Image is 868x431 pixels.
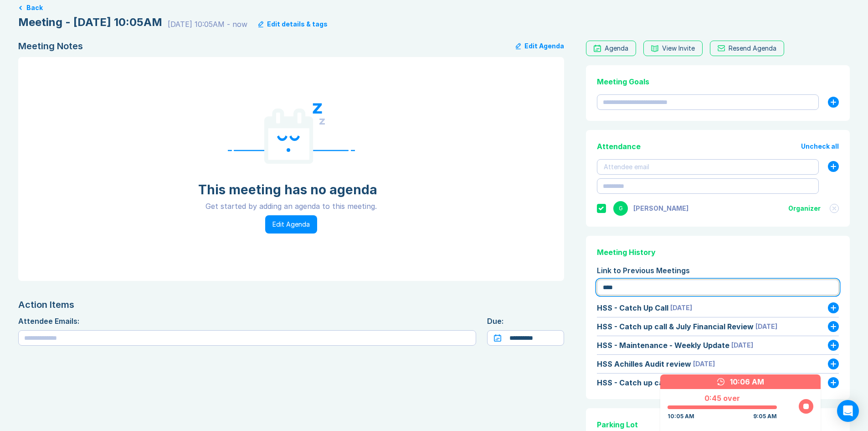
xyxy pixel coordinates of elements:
div: Meeting Goals [597,76,839,87]
div: [DATE] [670,304,692,312]
div: Get started by adding an agenda to this meeting. [205,201,377,212]
div: Attendance [597,141,641,152]
div: 9:05 AM [753,413,777,420]
a: Back [18,4,850,11]
div: This meeting has no agenda [198,182,377,197]
button: Edit Agenda [265,215,317,234]
button: Resend Agenda [710,41,784,56]
div: HSS Achilles Audit review [597,358,691,369]
button: Uncheck all [801,143,839,150]
div: [DATE] [731,342,753,349]
button: View Invite [643,41,703,56]
a: Agenda [586,41,636,56]
div: Organizer [788,205,821,212]
button: Edit Agenda [516,41,564,52]
div: Meeting History [597,247,839,258]
div: 0:45 over [668,393,777,404]
div: Open Intercom Messenger [837,400,859,422]
div: Gemma White [633,205,688,212]
div: 10:06 AM [730,376,764,387]
div: Agenda [605,45,628,52]
div: Meeting - [DATE] 10:05AM [18,15,162,30]
div: Link to Previous Meetings [597,265,839,276]
div: Meeting Notes [18,41,83,52]
button: Back [26,4,43,11]
div: Resend Agenda [729,45,776,52]
div: HSS - Maintenance - Weekly Update [597,340,729,351]
div: [DATE] [755,323,777,330]
div: [DATE] 10:05AM - now [168,19,247,30]
div: Action Items [18,299,564,310]
div: HSS - Catch up call & July Financial Review [597,321,754,332]
div: HSS - Catch Up Call [597,302,668,313]
div: G [613,201,628,216]
button: Edit details & tags [258,21,328,28]
div: View Invite [662,45,695,52]
div: [DATE] [693,360,715,368]
div: Parking Lot [597,419,839,430]
div: 10:05 AM [668,413,694,420]
div: Attendee Emails: [18,316,476,327]
div: HSS - Catch up call [597,377,667,388]
div: Due: [487,316,564,327]
div: Edit details & tags [267,21,328,28]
